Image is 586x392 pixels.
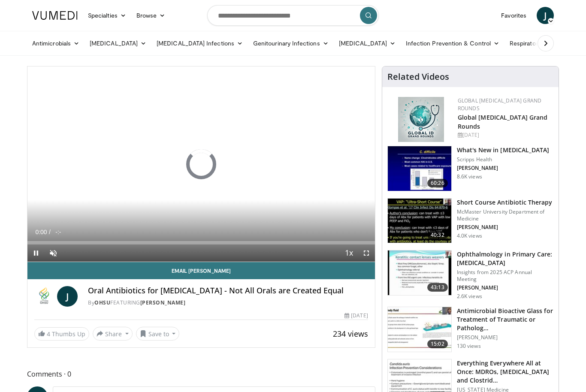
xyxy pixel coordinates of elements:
[333,329,368,339] span: 234 views
[27,35,85,52] a: Antimicrobials
[35,229,47,235] span: 0:00
[27,368,375,380] span: Comments 0
[27,66,375,262] video-js: Video Player
[458,97,542,112] a: Global [MEDICAL_DATA] Grand Rounds
[341,244,358,262] button: Playback Rate
[457,343,481,350] p: 130 views
[457,198,553,207] h3: Short Course Antibiotic Therapy
[457,334,553,341] p: [PERSON_NAME]
[457,293,482,300] p: 2.6K views
[457,359,553,385] h3: Everything Everywhere All at Once: MDROs, [MEDICAL_DATA] and Clostrid…
[388,199,451,243] img: 2bf877c0-eb7b-4425-8030-3dd848914f8d.150x105_q85_crop-smart_upscale.jpg
[387,198,553,244] a: 40:32 Short Course Antibiotic Therapy McMaster University Department of Medicine [PERSON_NAME] 4....
[387,307,553,352] a: 15:02 Antimicrobial Bioactive Glass for Treatment of Traumatic or Patholog… [PERSON_NAME] 130 views
[457,165,550,172] p: [PERSON_NAME]
[248,35,334,52] a: Genitourinary Infections
[27,262,375,279] a: Email [PERSON_NAME]
[47,330,50,338] span: 4
[504,35,584,52] a: Respiratory Infections
[207,5,379,26] input: Search topics, interventions
[49,229,51,235] span: /
[496,7,532,24] a: Favorites
[458,113,548,130] a: Global [MEDICAL_DATA] Grand Rounds
[537,7,554,24] a: J
[387,146,553,191] a: 60:26 What's New in [MEDICAL_DATA] Scripps Health [PERSON_NAME] 8.6K views
[27,244,45,262] button: Pause
[387,250,553,300] a: 43:13 Ophthalmology in Primary Care: [MEDICAL_DATA] Insights from 2025 ACP Annual Meeting [PERSON...
[457,250,553,267] h3: Ophthalmology in Primary Care: [MEDICAL_DATA]
[32,11,78,20] img: VuMedi Logo
[427,179,448,187] span: 60:26
[457,208,553,222] p: McMaster University Department of Medicine
[388,250,451,295] img: 438c20ca-72c0-45eb-b870-d37806d5fe9c.150x105_q85_crop-smart_upscale.jpg
[136,327,180,341] button: Save to
[94,299,110,306] a: OHSU
[88,286,368,296] h4: Oral Antibiotics for [MEDICAL_DATA] - Not All Orals are Created Equal
[457,232,482,239] p: 4.0K views
[131,7,171,24] a: Browse
[27,241,375,244] div: Progress Bar
[401,35,504,52] a: Infection Prevention & Control
[85,35,151,52] a: [MEDICAL_DATA]
[387,72,449,82] h4: Related Videos
[427,231,448,239] span: 40:32
[398,97,444,142] img: e456a1d5-25c5-46f9-913a-7a343587d2a7.png.150x105_q85_autocrop_double_scale_upscale_version-0.2.png
[457,284,553,291] p: [PERSON_NAME]
[457,156,550,163] p: Scripps Health
[358,244,375,262] button: Fullscreen
[140,299,186,306] a: [PERSON_NAME]
[427,340,448,348] span: 15:02
[57,286,78,307] a: J
[457,269,553,283] p: Insights from 2025 ACP Annual Meeting
[388,307,451,352] img: 15b69912-10dd-461b-85d0-47f8f07aff63.150x105_q85_crop-smart_upscale.jpg
[45,244,62,262] button: Unmute
[457,146,550,154] h3: What's New in [MEDICAL_DATA]
[55,229,61,235] span: -:-
[427,283,448,292] span: 43:13
[88,299,368,307] div: By FEATURING
[34,327,89,341] a: 4 Thumbs Up
[458,131,552,139] div: [DATE]
[457,173,482,180] p: 8.6K views
[34,286,54,307] img: OHSU
[457,307,553,332] h3: Antimicrobial Bioactive Glass for Treatment of Traumatic or Patholog…
[83,7,131,24] a: Specialties
[151,35,248,52] a: [MEDICAL_DATA] Infections
[93,327,133,341] button: Share
[388,146,451,191] img: 8828b190-63b7-4755-985f-be01b6c06460.150x105_q85_crop-smart_upscale.jpg
[334,35,401,52] a: [MEDICAL_DATA]
[457,224,553,231] p: [PERSON_NAME]
[344,312,368,320] div: [DATE]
